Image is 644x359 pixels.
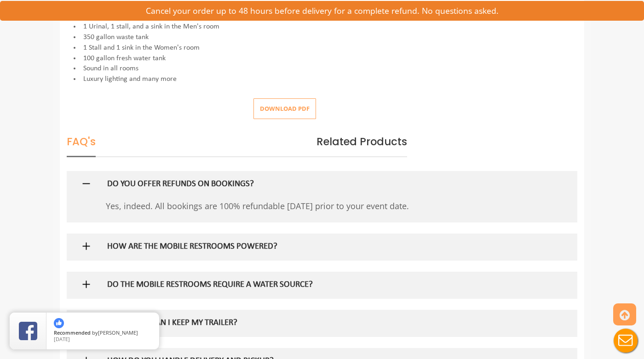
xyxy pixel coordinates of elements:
span: [PERSON_NAME] [98,329,138,336]
button: Download pdf [253,98,316,119]
span: FAQ's [67,134,96,157]
img: plus icon sign [80,279,92,290]
img: plus icon sign [80,240,92,252]
img: minus icon sign [80,178,92,189]
button: Live Chat [607,322,644,359]
li: 350 gallon waste tank [67,32,577,43]
img: Review Rating [19,322,37,340]
li: 1 Urinal, 1 stall, and a sink in the Men's room [67,22,577,32]
p: Yes, indeed. All bookings are 100% refundable [DATE] prior to your event date. [106,198,522,214]
span: Related Products [316,134,407,149]
li: 1 Stall and 1 sink in the Women's room [67,43,577,53]
li: 100 gallon fresh water tank [67,53,577,64]
h5: DO THE MOBILE RESTROOMS REQUIRE A WATER SOURCE? [107,280,507,290]
h5: HOW ARE THE MOBILE RESTROOMS POWERED? [107,242,507,252]
h5: DO YOU OFFER REFUNDS ON BOOKINGS? [107,180,507,189]
span: by [54,330,152,336]
img: thumbs up icon [54,318,64,328]
span: Recommended [54,329,91,336]
span: [DATE] [54,336,70,342]
li: Sound in all rooms [67,63,577,74]
a: Download pdf [246,104,316,113]
h5: HOW LONG CAN I KEEP MY TRAILER? [107,319,507,328]
li: Luxury lighting and many more [67,74,577,85]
